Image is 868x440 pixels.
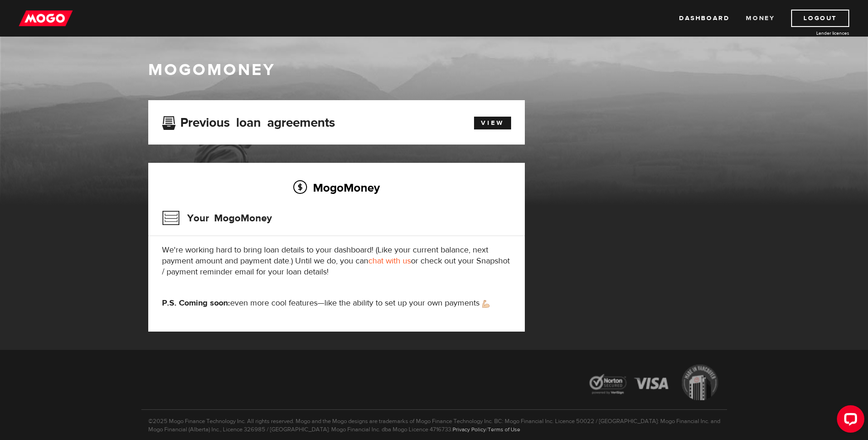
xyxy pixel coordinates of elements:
a: Privacy Policy [453,426,486,433]
a: Logout [791,10,849,27]
p: even more cool features—like the ability to set up your own payments [162,298,511,309]
a: Lender licences [781,30,849,37]
p: We're working hard to bring loan details to your dashboard! (Like your current balance, next paym... [162,245,511,278]
h3: Previous loan agreements [162,115,335,127]
img: legal-icons-92a2ffecb4d32d839781d1b4e4802d7b.png [581,358,727,409]
a: View [474,117,511,129]
a: chat with us [368,256,411,266]
a: Terms of Use [488,426,520,433]
h2: MogoMoney [162,178,511,197]
iframe: LiveChat chat widget [830,402,868,440]
a: Money [746,10,775,27]
h3: Your MogoMoney [162,206,272,230]
strong: P.S. Coming soon: [162,298,230,308]
p: ©2025 Mogo Finance Technology Inc. All rights reserved. Mogo and the Mogo designs are trademarks ... [141,409,727,434]
h1: MogoMoney [148,60,720,80]
a: Dashboard [679,10,729,27]
img: strong arm emoji [482,300,490,308]
img: mogo_logo-11ee424be714fa7cbb0f0f49df9e16ec.png [19,10,73,27]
